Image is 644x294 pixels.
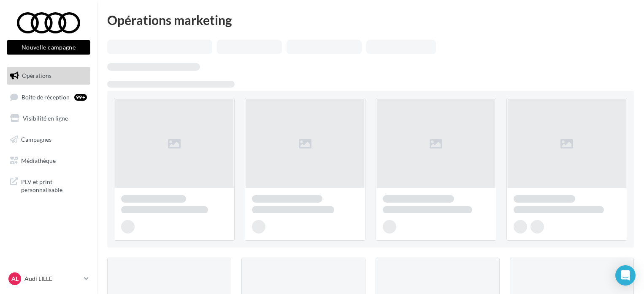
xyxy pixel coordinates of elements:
[24,275,81,283] p: Audi LILLE
[21,136,51,143] span: Campagnes
[21,157,56,164] span: Médiathèque
[107,14,634,26] div: Opérations marketing
[5,152,92,170] a: Médiathèque
[74,94,87,101] div: 99+
[5,173,92,198] a: PLV et print personnalisable
[5,67,92,85] a: Opérations
[7,271,90,287] a: AL Audi LILLE
[11,275,19,283] span: AL
[5,110,92,127] a: Visibilité en ligne
[615,265,636,286] div: Open Intercom Messenger
[22,93,70,100] span: Boîte de réception
[21,176,87,194] span: PLV et print personnalisable
[5,131,92,148] a: Campagnes
[5,88,92,106] a: Boîte de réception99+
[7,40,90,55] button: Nouvelle campagne
[23,115,68,122] span: Visibilité en ligne
[22,72,51,79] span: Opérations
